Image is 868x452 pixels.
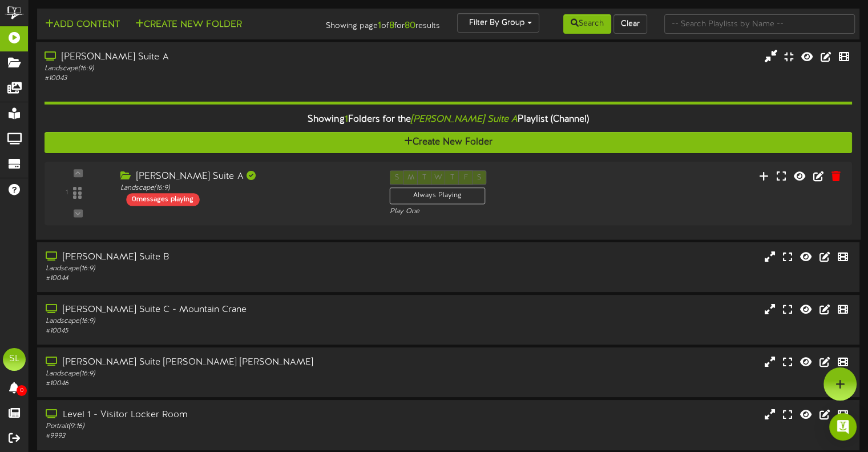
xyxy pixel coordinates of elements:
div: Showing page of for results [310,13,449,33]
div: 0 messages playing [126,193,199,206]
div: Landscape ( 16:9 ) [45,63,371,73]
div: Landscape ( 16:9 ) [46,369,371,379]
div: [PERSON_NAME] Suite C - Mountain Crane [46,303,371,317]
div: # 10044 [46,274,371,283]
strong: 1 [378,21,381,31]
div: Showing Folders for the Playlist (Channel) [36,107,861,132]
span: 0 [17,385,27,396]
div: Landscape ( 16:9 ) [46,317,371,326]
strong: 80 [405,21,415,31]
div: Landscape ( 16:9 ) [46,264,371,274]
div: Open Intercom Messenger [829,413,857,441]
div: # 10043 [45,74,371,83]
strong: 8 [389,21,394,31]
div: [PERSON_NAME] Suite A [120,170,373,183]
div: Always Playing [390,187,486,204]
span: 1 [344,114,348,125]
button: Filter By Group [457,13,539,33]
button: Create New Folder [132,18,245,32]
div: Portrait ( 9:16 ) [46,422,371,431]
button: Search [563,14,611,34]
div: [PERSON_NAME] Suite [PERSON_NAME] [PERSON_NAME] [46,356,371,369]
div: # 10046 [46,379,371,389]
i: [PERSON_NAME] Suite A [411,114,518,125]
div: Level 1 - Visitor Locker Room [46,409,371,422]
button: Create New Folder [45,132,852,153]
input: -- Search Playlists by Name -- [664,14,855,34]
div: # 9993 [46,431,371,441]
button: Add Content [42,18,123,32]
div: Landscape ( 16:9 ) [120,183,373,193]
div: # 10045 [46,326,371,336]
div: [PERSON_NAME] Suite A [45,51,371,64]
div: [PERSON_NAME] Suite B [46,251,371,264]
div: SL [3,348,26,371]
button: Clear [613,14,647,34]
div: Play One [390,207,575,217]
